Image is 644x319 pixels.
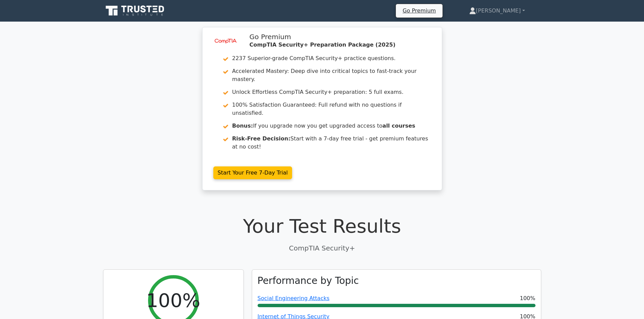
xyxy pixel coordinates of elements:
a: Go Premium [399,6,440,15]
p: CompTIA Security+ [103,243,541,253]
a: Start Your Free 7-Day Trial [213,166,292,179]
a: Social Engineering Attacks [258,295,330,301]
h1: Your Test Results [103,215,541,237]
span: 100% [520,294,535,302]
h3: Performance by Topic [258,275,359,287]
a: [PERSON_NAME] [453,4,541,18]
h2: 100% [146,289,200,312]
